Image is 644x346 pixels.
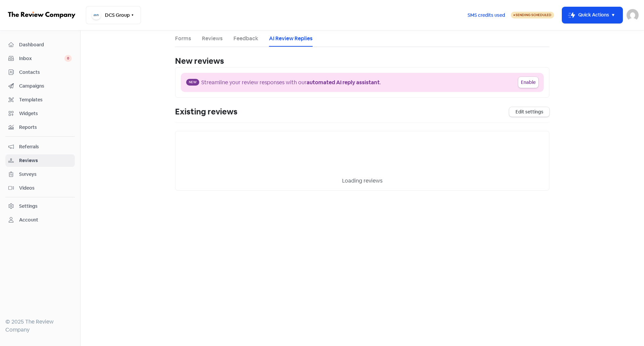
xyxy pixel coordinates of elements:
a: Dashboard [5,39,75,51]
a: Reports [5,121,75,134]
a: Edit settings [509,107,549,117]
div: Streamline your review responses with our . [201,79,381,87]
a: AI Review Replies [269,35,313,43]
span: Inbox [19,55,64,62]
span: Contacts [19,69,72,76]
a: Feedback [233,35,258,43]
button: Quick Actions [562,7,623,23]
span: Reviews [19,157,72,164]
a: Referrals [5,141,75,153]
span: Campaigns [19,83,72,90]
span: Referrals [19,143,72,150]
button: Enable [518,77,538,88]
div: Account [19,216,38,224]
div: Loading reviews [183,177,541,185]
a: Contacts [5,66,75,79]
span: Widgets [19,110,72,117]
a: Surveys [5,168,75,181]
a: SMS credits used [462,11,511,18]
span: 0 [64,55,72,62]
span: Sending Scheduled [516,13,551,17]
span: Reports [19,124,72,131]
span: Surveys [19,171,72,178]
a: Reviews [5,154,75,167]
b: automated AI reply assistant [307,79,380,86]
span: New [186,79,199,86]
a: Campaigns [5,80,75,92]
a: Forms [175,35,191,43]
span: Videos [19,185,72,192]
div: Existing reviews [175,106,237,118]
span: Dashboard [19,41,72,48]
a: Videos [5,182,75,194]
div: © 2025 The Review Company [5,318,75,334]
div: Settings [19,203,38,210]
button: DCS Group [86,6,141,24]
img: User [627,9,639,21]
span: SMS credits used [468,12,505,19]
span: Templates [19,96,72,103]
a: Account [5,214,75,226]
a: Reviews [202,35,223,43]
a: Templates [5,94,75,106]
a: Widgets [5,107,75,120]
div: New reviews [175,55,549,67]
a: Inbox 0 [5,52,75,65]
a: Sending Scheduled [511,11,554,19]
a: Settings [5,200,75,212]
